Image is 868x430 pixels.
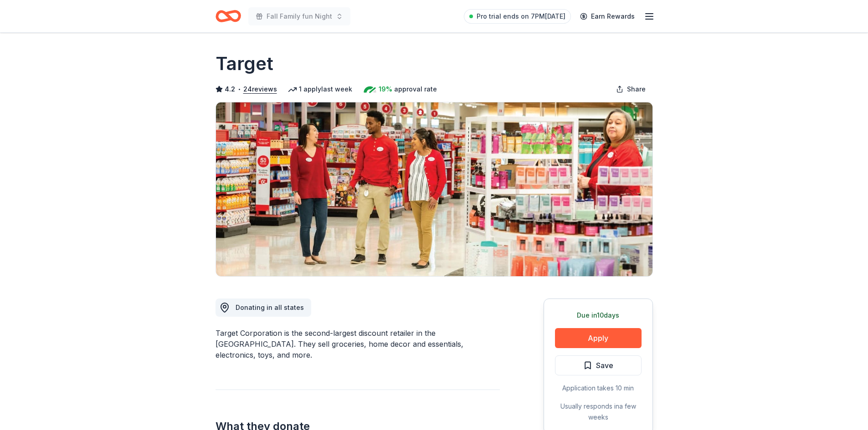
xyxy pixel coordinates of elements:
button: Fall Family fun Night [248,7,350,25]
span: 19% [379,84,392,95]
span: Pro trial ends on 7PM[DATE] [477,11,565,22]
span: • [237,86,241,93]
h1: Target [216,51,273,76]
span: Save [596,359,613,371]
div: Usually responds in a few weeks [555,401,642,423]
a: Earn Rewards [575,8,640,25]
span: 4.2 [225,84,235,95]
span: Fall Family fun Night [267,11,332,22]
span: Donating in all states [236,304,304,311]
div: 1 apply last week [288,84,352,95]
img: Image for Target [216,102,652,276]
a: Pro trial ends on 7PM[DATE] [464,9,571,24]
div: Due in 10 days [555,310,642,321]
button: 24reviews [243,84,277,95]
span: Share [627,84,646,95]
button: Share [609,80,653,98]
span: approval rate [394,84,437,95]
div: Application takes 10 min [555,383,642,394]
div: Target Corporation is the second-largest discount retailer in the [GEOGRAPHIC_DATA]. They sell gr... [216,328,500,360]
a: Home [216,5,241,27]
button: Save [555,355,642,375]
button: Apply [555,328,642,348]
